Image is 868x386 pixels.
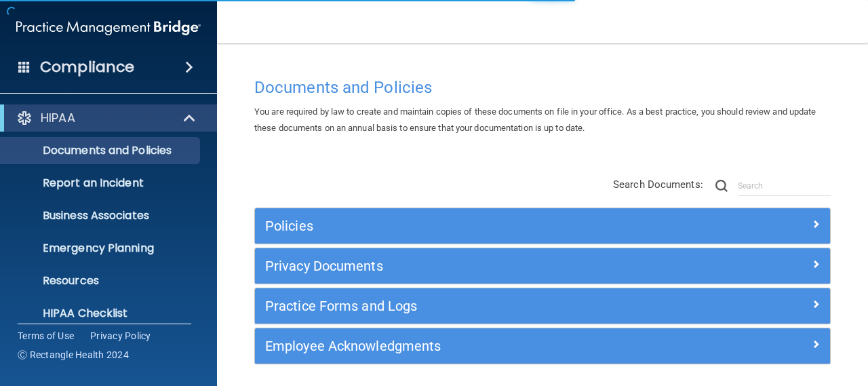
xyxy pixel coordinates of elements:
input: Search [738,176,831,196]
a: Privacy Policy [90,329,151,343]
a: Privacy Documents [265,255,820,277]
h4: Compliance [40,58,134,77]
p: Resources [9,274,194,288]
p: Business Associates [9,209,194,223]
h5: Employee Acknowledgments [265,339,676,353]
span: You are required by law to create and maintain copies of these documents on file in your office. ... [254,107,816,133]
h4: Documents and Policies [254,79,831,96]
a: Employee Acknowledgments [265,335,820,357]
a: HIPAA [16,110,197,126]
span: Search Documents: [613,178,703,191]
p: Emergency Planning [9,242,194,255]
h5: Privacy Documents [265,258,676,273]
p: Report an Incident [9,176,194,190]
h5: Policies [265,218,676,233]
img: ic-search.3b580494.png [715,180,728,192]
a: Terms of Use [18,329,74,343]
a: Policies [265,215,820,237]
img: PMB logo [16,14,201,41]
p: HIPAA Checklist [9,307,194,320]
h5: Practice Forms and Logs [265,298,676,313]
span: Ⓒ Rectangle Health 2024 [18,348,129,362]
p: HIPAA [41,110,75,126]
a: Practice Forms and Logs [265,295,820,317]
p: Documents and Policies [9,144,194,157]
